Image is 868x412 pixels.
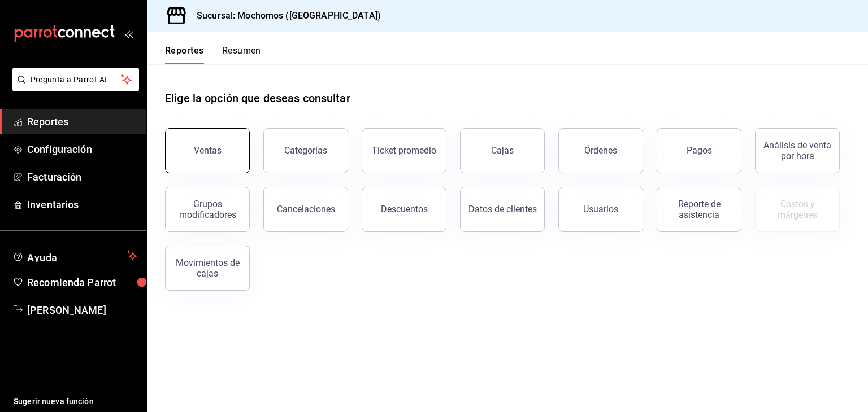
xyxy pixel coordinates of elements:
span: [PERSON_NAME] [27,303,137,318]
h3: Sucursal: Mochomos ([GEOGRAPHIC_DATA]) [188,9,381,23]
button: Reporte de asistencia [657,187,741,232]
span: Ayuda [27,249,123,262]
button: Ventas [165,128,250,173]
span: Recomienda Parrot [27,275,137,290]
span: Configuración [27,142,137,157]
a: Pregunta a Parrot AI [8,82,139,94]
div: Ticket promedio [372,145,436,156]
div: Ventas [194,145,222,156]
button: Descuentos [362,187,446,232]
button: Resumen [222,45,261,64]
span: Sugerir nueva función [14,396,137,407]
h1: Elige la opción que deseas consultar [165,90,350,107]
span: Inventarios [27,197,137,212]
div: Usuarios [583,204,618,214]
span: Pregunta a Parrot AI [31,74,121,86]
button: Análisis de venta por hora [755,128,840,173]
div: Categorías [284,145,327,156]
button: Pagos [657,128,741,173]
button: Reportes [165,45,204,64]
div: navigation tabs [165,45,261,64]
div: Pagos [687,145,712,156]
div: Grupos modificadores [172,199,242,220]
div: Reporte de asistencia [664,199,734,220]
span: Facturación [27,169,137,185]
button: open_drawer_menu [124,29,133,38]
span: Reportes [27,114,137,129]
div: Movimientos de cajas [172,257,242,279]
div: Descuentos [381,204,428,214]
a: Cajas [460,128,545,173]
button: Pregunta a Parrot AI [12,68,139,91]
button: Ticket promedio [362,128,446,173]
button: Movimientos de cajas [165,246,250,291]
div: Cajas [491,144,514,157]
div: Costos y márgenes [762,199,832,220]
button: Contrata inventarios para ver este reporte [755,187,840,232]
button: Usuarios [558,187,643,232]
button: Datos de clientes [460,187,545,232]
div: Cancelaciones [277,204,335,214]
button: Órdenes [558,128,643,173]
button: Categorías [263,128,348,173]
div: Órdenes [584,145,617,156]
button: Cancelaciones [263,187,348,232]
div: Datos de clientes [468,204,537,214]
div: Análisis de venta por hora [762,140,832,161]
button: Grupos modificadores [165,187,250,232]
